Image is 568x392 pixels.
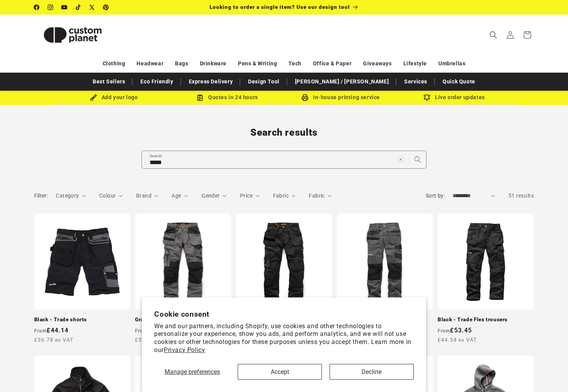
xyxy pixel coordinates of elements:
summary: Age (0 selected) [172,192,188,200]
a: Eco Friendly [137,75,177,88]
div: In-house printing service [284,93,398,102]
button: Accept [238,364,322,380]
img: In-house printing [301,94,308,101]
h2: Cookie consent [154,310,414,319]
a: Bags [175,57,188,70]
a: Office & Paper [313,57,351,70]
span: Manage preferences [165,368,220,375]
a: Best Sellers [89,75,129,88]
a: Privacy Policy [164,346,205,354]
a: Giveaways [363,57,391,70]
label: Sort by: [426,193,445,199]
button: Decline [330,364,414,380]
summary: Category (0 selected) [56,192,86,200]
summary: Colour (0 selected) [99,192,123,200]
img: Order Updates Icon [197,94,203,101]
summary: Fabric (0 selected) [273,192,296,200]
a: Umbrellas [438,57,465,70]
img: Brush Icon [90,94,97,101]
div: Quotes in 24 hours [171,93,284,102]
summary: Price [240,192,260,200]
a: [PERSON_NAME] / [PERSON_NAME] [291,75,393,88]
a: Headwear [137,57,163,70]
span: Colour [99,193,116,199]
span: 51 results [508,193,534,199]
div: Add your logo [57,93,171,102]
span: Looking to order a single item? Use our design tool [210,4,350,10]
a: Drinkware [200,57,227,70]
a: Quick Quote [439,75,479,88]
a: Lifestyle [403,57,427,70]
a: Services [400,75,431,88]
img: Custom Planet [34,18,111,52]
summary: Gender (0 selected) [202,192,227,200]
h1: Search results [34,126,534,139]
img: Order updates [423,94,430,101]
a: Design Tool [244,75,283,88]
a: Pens & Writing [238,57,277,70]
span: Fabric [273,193,289,199]
span: Gender [202,193,220,199]
button: Search [409,151,426,168]
span: Price [240,193,253,199]
p: We and our partners, including Shopify, use cookies and other technologies to personalize your ex... [154,322,414,354]
a: Black - Trade shorts [34,316,130,323]
a: Tech [288,57,301,70]
h2: Filter: [34,192,48,200]
summary: Search [485,27,502,43]
a: Clothing [103,57,125,70]
summary: Fabric (0 selected) [309,192,331,200]
span: Category [56,193,79,199]
a: Graphite - Trade holster trousers [135,316,231,323]
span: Age [172,193,181,199]
button: Clear search term [392,151,409,168]
a: Custom Planet [31,15,114,55]
span: Brand [136,193,152,199]
div: Live order updates [398,93,511,102]
a: Black - Trade Flex trousers [438,316,534,323]
span: Fabric [309,193,325,199]
a: Express Delivery [185,75,237,88]
summary: Brand (0 selected) [136,192,158,200]
button: Manage preferences [154,364,230,380]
